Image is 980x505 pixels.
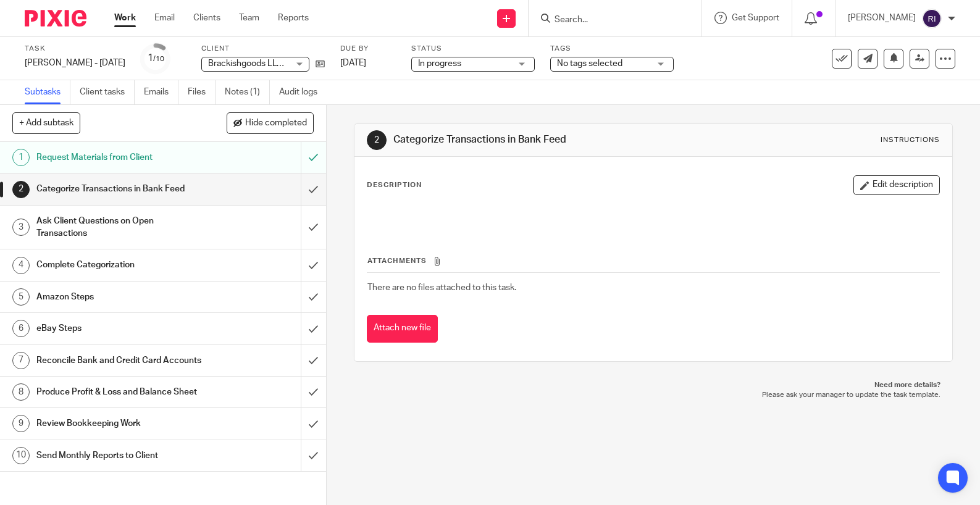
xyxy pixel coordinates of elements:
button: Edit description [853,175,940,195]
h1: Review Bookkeeping Work [36,414,204,433]
div: 1 [12,149,30,166]
img: Pixie [25,10,86,27]
span: Hide completed [245,119,307,128]
label: Task [25,44,125,54]
span: In progress [418,59,461,68]
a: Emails [144,80,178,104]
h1: Categorize Transactions in Bank Feed [36,180,204,198]
h1: Complete Categorization [36,256,204,274]
div: 2 [367,130,387,150]
div: Joel - July 2025 [25,57,125,69]
a: Work [114,12,136,24]
button: Hide completed [227,112,314,133]
a: Subtasks [25,80,70,104]
a: Notes (1) [225,80,270,104]
div: 9 [12,415,30,432]
label: Client [201,44,325,54]
h1: Categorize Transactions in Bank Feed [393,133,680,146]
button: + Add subtask [12,112,80,133]
label: Tags [550,44,674,54]
div: 8 [12,383,30,401]
div: 2 [12,181,30,198]
div: Instructions [881,135,940,145]
div: 6 [12,320,30,337]
a: Audit logs [279,80,327,104]
a: Files [188,80,216,104]
div: 5 [12,288,30,306]
a: Email [154,12,175,24]
div: 7 [12,352,30,369]
span: Attachments [367,257,427,264]
p: Description [367,180,422,190]
div: 10 [12,447,30,464]
span: Get Support [732,14,779,22]
span: There are no files attached to this task. [367,283,516,292]
span: No tags selected [557,59,622,68]
div: 4 [12,257,30,274]
a: Clients [193,12,220,24]
h1: Send Monthly Reports to Client [36,446,204,465]
input: Search [553,15,664,26]
div: 1 [148,51,164,65]
a: Team [239,12,259,24]
span: Brackishgoods LLC / Zero Prep Tax Center (dba [208,59,390,68]
a: Reports [278,12,309,24]
h1: Reconcile Bank and Credit Card Accounts [36,351,204,370]
small: /10 [153,56,164,62]
label: Status [411,44,535,54]
h1: Ask Client Questions on Open Transactions [36,212,204,243]
div: 3 [12,219,30,236]
h1: eBay Steps [36,319,204,338]
p: Please ask your manager to update the task template. [366,390,940,400]
label: Due by [340,44,396,54]
button: Attach new file [367,315,438,343]
h1: Request Materials from Client [36,148,204,167]
h1: Amazon Steps [36,288,204,306]
p: Need more details? [366,380,940,390]
h1: Produce Profit & Loss and Balance Sheet [36,383,204,401]
p: [PERSON_NAME] [848,12,916,24]
div: [PERSON_NAME] - [DATE] [25,57,125,69]
a: Client tasks [80,80,135,104]
img: svg%3E [922,9,942,28]
span: [DATE] [340,59,366,67]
